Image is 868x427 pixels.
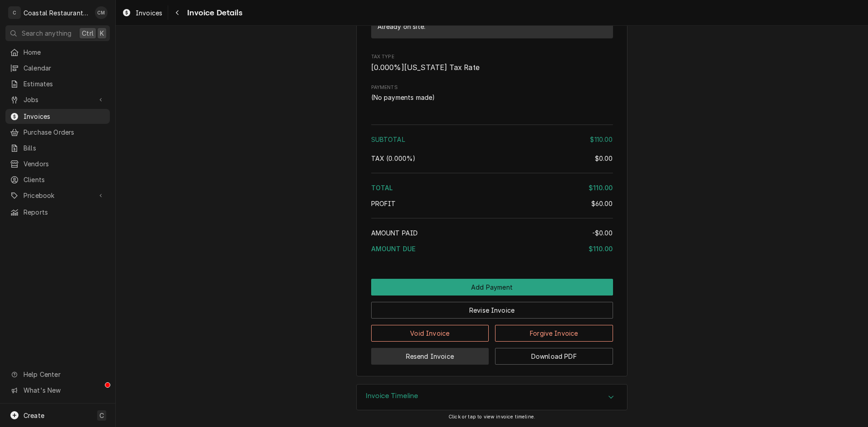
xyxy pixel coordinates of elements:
[24,143,105,153] span: Bills
[8,6,21,19] div: C
[495,325,613,342] button: Forgive Invoice
[595,154,613,163] div: $0.00
[5,45,110,60] a: Home
[371,279,613,296] button: Add Payment
[371,319,613,342] div: Button Group Row
[371,53,613,73] div: Tax Type
[170,5,184,20] button: Navigate back
[357,385,627,410] button: Accordion Details Expand Trigger
[371,84,613,91] label: Payments
[24,175,105,184] span: Clients
[371,245,416,253] span: Amount Due
[136,8,162,18] span: Invoices
[371,199,613,208] div: Profit
[371,183,613,192] div: Total
[24,63,105,73] span: Calendar
[100,28,104,38] span: K
[371,121,613,260] div: Amount Summary
[589,244,613,253] div: $110.00
[5,76,110,91] a: Estimates
[5,156,110,171] a: Vendors
[24,95,92,104] span: Jobs
[371,154,613,163] div: Tax
[366,392,419,400] h3: Invoice Timeline
[99,411,104,420] span: C
[371,228,613,238] div: Amount Paid
[448,414,535,420] span: Click or tap to view invoice timeline.
[24,412,44,419] span: Create
[5,383,110,398] a: Go to What's New
[590,135,613,144] div: $110.00
[5,367,110,382] a: Go to Help Center
[24,385,104,395] span: What's New
[377,22,426,31] div: Already on site.
[5,205,110,220] a: Reports
[24,79,105,89] span: Estimates
[5,61,110,75] a: Calendar
[24,207,105,217] span: Reports
[5,109,110,124] a: Invoices
[5,188,110,203] a: Go to Pricebook
[371,302,613,319] button: Revise Invoice
[371,184,393,192] span: Total
[371,229,418,237] span: Amount Paid
[24,8,90,18] div: Coastal Restaurant Repair
[22,28,71,38] span: Search anything
[357,385,627,410] div: Accordion Header
[356,384,627,410] div: Invoice Timeline
[118,5,166,20] a: Invoices
[371,53,613,61] span: Tax Type
[371,342,613,365] div: Button Group Row
[5,172,110,187] a: Clients
[371,84,613,102] div: Payments
[5,92,110,107] a: Go to Jobs
[371,348,489,365] button: Resend Invoice
[591,199,613,208] div: $60.00
[371,279,613,365] div: Button Group
[5,125,110,140] a: Purchase Orders
[5,25,110,41] button: Search anythingCtrlK
[371,325,489,342] button: Void Invoice
[24,112,105,121] span: Invoices
[95,6,108,19] div: Chad McMaster's Avatar
[589,183,613,192] div: $110.00
[24,127,105,137] span: Purchase Orders
[592,228,613,238] div: -$0.00
[371,62,613,73] span: Tax Type
[371,296,613,319] div: Button Group Row
[5,141,110,155] a: Bills
[371,155,416,162] span: Tax ( 0.000% )
[371,279,613,296] div: Button Group Row
[24,191,92,200] span: Pricebook
[371,136,405,143] span: Subtotal
[95,6,108,19] div: CM
[82,28,94,38] span: Ctrl
[371,244,613,253] div: Amount Due
[24,47,105,57] span: Home
[371,63,480,72] span: [ 0.000 %] [US_STATE] Tax Rate
[184,7,242,19] span: Invoice Details
[495,348,613,365] button: Download PDF
[24,370,104,379] span: Help Center
[371,200,396,207] span: Profit
[24,159,105,169] span: Vendors
[371,135,613,144] div: Subtotal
